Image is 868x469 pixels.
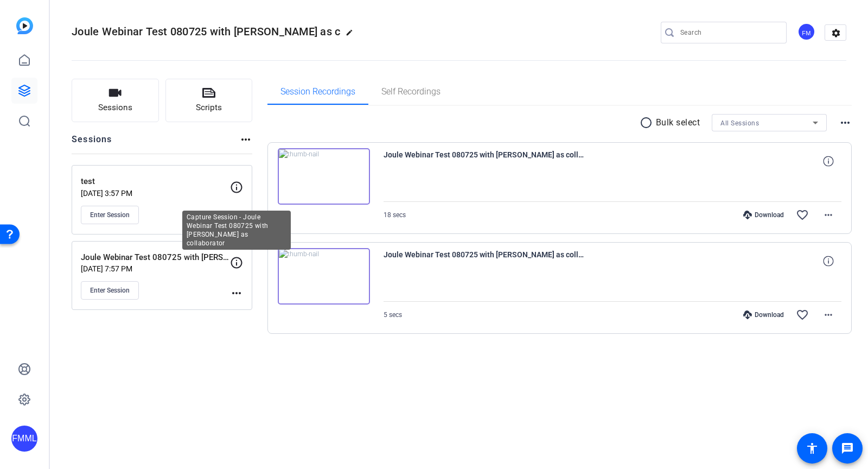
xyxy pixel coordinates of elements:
h2: Sessions [72,133,112,154]
span: Session Recordings [280,87,355,96]
span: Joule Webinar Test 080725 with [PERSON_NAME] as collaborator-[PERSON_NAME] -2025-08-11-11-58-53-2... [384,248,584,274]
mat-icon: radio_button_unchecked [640,116,656,129]
span: Sessions [98,102,132,114]
div: Download [738,310,789,319]
mat-icon: more_horiz [839,116,852,129]
button: Enter Session [81,206,139,224]
mat-icon: more_horiz [230,211,243,224]
mat-icon: edit [346,29,359,42]
input: Search [680,26,778,39]
span: Scripts [196,102,222,114]
mat-icon: more_horiz [822,308,835,321]
p: test [81,175,230,188]
span: Joule Webinar Test 080725 with [PERSON_NAME] as collaborator-[PERSON_NAME] -2025-08-11-12-01-49-1... [384,148,584,174]
span: Joule Webinar Test 080725 with [PERSON_NAME] as c [72,25,340,38]
p: [DATE] 3:57 PM [81,189,230,198]
p: Bulk select [656,116,700,129]
mat-icon: favorite_border [796,208,809,221]
span: Self Recordings [381,87,441,96]
span: All Sessions [720,119,759,127]
img: thumb-nail [278,148,370,205]
mat-icon: more_horiz [822,208,835,221]
ngx-avatar: Flying Monkeys Media, LLC [797,23,816,42]
div: Download [738,211,789,219]
mat-icon: accessibility [806,442,819,455]
span: Enter Session [90,286,130,295]
button: Enter Session [81,281,139,300]
mat-icon: favorite_border [796,308,809,321]
div: FM [797,23,815,41]
div: FMML [11,426,37,452]
mat-icon: more_horiz [239,133,252,146]
span: Enter Session [90,211,130,219]
mat-icon: more_horiz [230,287,243,300]
span: 18 secs [384,211,406,219]
mat-icon: message [841,442,854,455]
img: blue-gradient.svg [16,17,33,34]
button: Scripts [165,79,253,122]
p: Joule Webinar Test 080725 with [PERSON_NAME] as collaborator [81,251,230,264]
button: Sessions [72,79,159,122]
img: thumb-nail [278,248,370,305]
span: 5 secs [384,311,402,319]
p: [DATE] 7:57 PM [81,264,230,273]
mat-icon: settings [825,25,847,41]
